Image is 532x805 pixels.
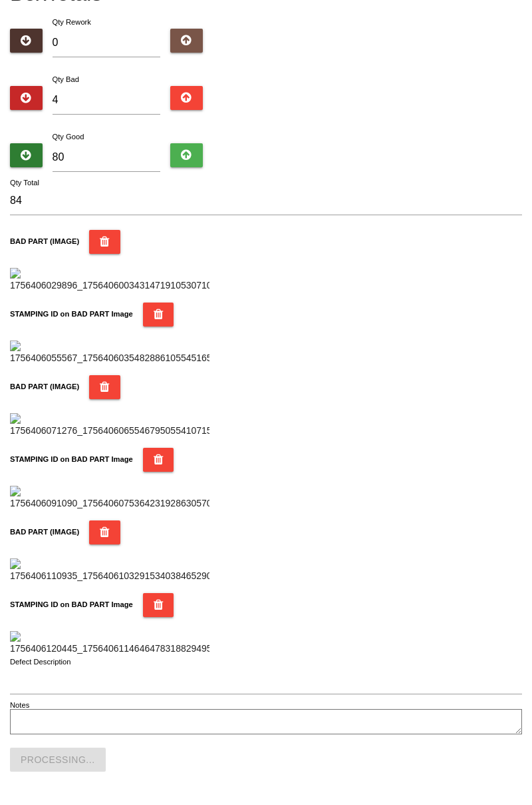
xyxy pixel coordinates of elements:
img: 1756406055567_17564060354828861055451657107035.jpg [10,341,209,365]
label: Qty Total [10,177,39,189]
label: Qty Rework [53,18,91,26]
img: 1756406110935_17564061032915340384652906500938.jpg [10,558,209,583]
label: Qty Bad [53,75,79,83]
b: BAD PART (IMAGE) [10,237,79,245]
label: Qty Good [53,133,84,141]
button: STAMPING ID on BAD PART Image [143,303,174,327]
button: BAD PART (IMAGE) [89,230,120,254]
img: 1756406029896_17564060034314719105307101397725.jpg [10,268,209,293]
b: STAMPING ID on BAD PART Image [10,455,133,463]
img: 1756406071276_17564060655467950554107159731803.jpg [10,413,209,438]
b: STAMPING ID on BAD PART Image [10,310,133,318]
b: BAD PART (IMAGE) [10,383,79,391]
b: BAD PART (IMAGE) [10,528,79,536]
button: BAD PART (IMAGE) [89,375,120,399]
b: STAMPING ID on BAD PART Image [10,600,133,608]
button: BAD PART (IMAGE) [89,520,120,544]
img: 1756406120445_17564061146464783188294951197017.jpg [10,631,209,656]
label: Defect Description [10,656,71,668]
img: 1756406091090_17564060753642319286305703654939.jpg [10,486,209,510]
button: STAMPING ID on BAD PART Image [143,593,174,617]
button: STAMPING ID on BAD PART Image [143,448,174,472]
label: Notes [10,700,29,711]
